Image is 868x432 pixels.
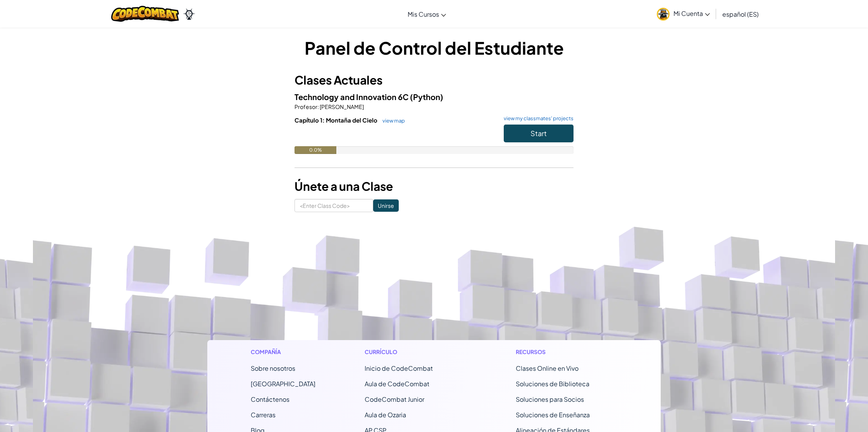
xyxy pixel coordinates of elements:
span: [PERSON_NAME] [319,103,364,110]
a: view map [379,118,405,124]
span: Capítulo 1: Montaña del Cielo [294,116,379,124]
a: Aula de Ozaria [365,411,406,419]
h3: Clases Actuales [294,71,573,89]
span: Technology and Innovation 6C [294,92,410,102]
span: Inicio de CodeCombat [365,364,433,372]
span: : [317,103,319,110]
h3: Únete a una Clase [294,178,573,195]
img: Ozaria [183,8,195,20]
span: español (ES) [722,10,759,18]
div: 0.0% [294,146,336,154]
a: CodeCombat Junior [365,395,424,403]
input: <Enter Class Code> [294,199,373,212]
a: Soluciones para Socios [516,395,584,403]
a: Aula de CodeCombat [365,380,429,388]
h1: Recursos [516,348,618,356]
span: Profesor [294,103,317,110]
h1: Compañía [251,348,315,356]
a: español (ES) [718,3,763,24]
a: Mi Cuenta [653,2,714,26]
a: Sobre nosotros [251,364,295,372]
span: Start [530,129,547,138]
button: Start [504,124,573,142]
span: (Python) [410,92,443,102]
a: Soluciones de Biblioteca [516,380,589,388]
img: CodeCombat logo [111,6,179,22]
input: Unirse [373,199,399,212]
a: [GEOGRAPHIC_DATA] [251,380,315,388]
a: Soluciones de Enseñanza [516,411,590,419]
span: Mis Cursos [408,10,439,18]
span: Contáctenos [251,395,289,403]
a: view my classmates' projects [500,116,573,121]
span: Mi Cuenta [673,9,710,17]
h1: Currículo [365,348,467,356]
a: Carreras [251,411,276,419]
a: Mis Cursos [404,3,450,24]
h1: Panel de Control del Estudiante [294,36,573,60]
a: Clases Online en Vivo [516,364,579,372]
img: avatar [657,8,670,21]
